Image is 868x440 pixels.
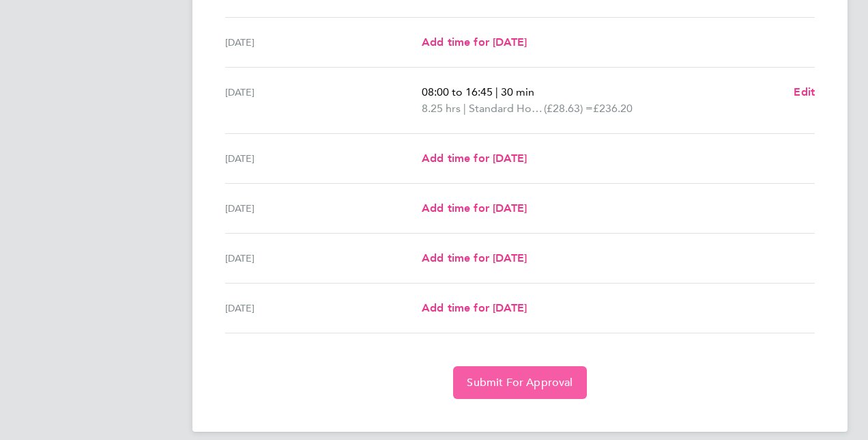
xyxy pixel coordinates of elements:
span: | [495,85,498,98]
span: Add time for [DATE] [422,202,527,215]
span: 8.25 hrs [422,102,461,115]
a: Add time for [DATE] [422,300,527,316]
div: [DATE] [225,34,422,51]
span: | [463,102,466,115]
span: Add time for [DATE] [422,152,527,165]
div: [DATE] [225,250,422,266]
div: [DATE] [225,84,422,117]
span: Edit [794,85,815,98]
span: (£28.63) = [544,102,593,115]
span: £236.20 [593,102,633,115]
a: Add time for [DATE] [422,150,527,167]
button: Submit For Approval [453,366,586,399]
span: Submit For Approval [467,376,573,389]
div: [DATE] [225,150,422,167]
div: [DATE] [225,300,422,316]
a: Edit [794,84,815,100]
a: Add time for [DATE] [422,34,527,51]
span: 30 min [501,85,534,98]
span: 08:00 to 16:45 [422,85,493,98]
span: Standard Hourly [469,100,544,117]
span: Add time for [DATE] [422,301,527,314]
div: [DATE] [225,200,422,217]
a: Add time for [DATE] [422,200,527,217]
span: Add time for [DATE] [422,36,527,49]
a: Add time for [DATE] [422,250,527,266]
span: Add time for [DATE] [422,251,527,264]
